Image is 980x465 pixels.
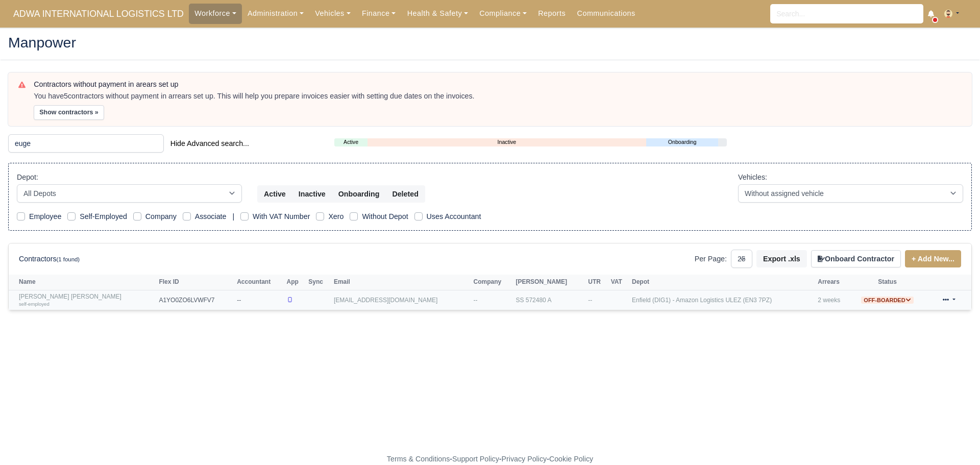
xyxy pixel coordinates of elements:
td: A1YO0ZO6LVWFV7 [156,290,234,310]
button: Export .xls [756,250,807,267]
label: Xero [328,211,344,223]
th: Depot [629,275,815,290]
a: Inactive [367,138,646,146]
th: Accountant [234,275,284,290]
a: Enfield (DIG1) - Amazon Logistics ULEZ (EN3 7PZ) [632,297,772,304]
label: Per Page: [695,253,727,265]
a: Support Policy [452,455,499,463]
a: Vehicles [309,4,356,23]
a: Active [334,138,367,146]
a: Finance [356,4,402,23]
th: [PERSON_NAME] [513,275,585,290]
h2: Manpower [8,35,972,50]
label: Uses Accountant [427,211,481,223]
label: Employee [29,211,61,223]
label: Associate [195,211,227,223]
th: VAT [608,275,629,290]
label: Vehicles: [738,172,767,183]
span: Off-boarded [861,297,913,304]
label: Without Depot [362,211,408,223]
th: UTR [585,275,608,290]
button: Deleted [385,185,425,203]
td: SS 572480 A [513,290,585,310]
a: Terms & Conditions [387,455,450,463]
th: Arrears [815,275,850,290]
td: -- [585,290,608,310]
iframe: Chat Widget [929,416,980,465]
small: self-employed [19,301,50,307]
td: 2 weeks [815,290,850,310]
h6: Contractors without payment in arears set up [34,80,962,89]
a: Communications [571,4,641,23]
button: Hide Advanced search... [164,135,256,152]
th: Email [331,275,471,290]
button: Onboard Contractor [811,250,901,267]
h6: Contractors [19,255,80,263]
span: | [232,212,234,221]
a: Workforce [189,4,242,23]
a: Off-boarded [861,297,913,304]
a: Cookie Policy [549,455,593,463]
th: Status [851,275,924,290]
label: Company [145,211,177,223]
th: App [284,275,306,290]
a: Onboarding [646,138,718,146]
button: Onboarding [332,185,386,203]
button: Active [257,185,292,203]
strong: 5 [64,92,68,100]
a: ADWA INTERNATIONAL LOGISTICS LTD [8,4,189,24]
label: With VAT Number [253,211,310,223]
th: Sync [306,275,331,290]
div: - - - [199,453,781,465]
button: Inactive [292,185,332,203]
td: -- [234,290,284,310]
a: Privacy Policy [502,455,547,463]
span: -- [473,297,477,304]
input: Search... [770,4,923,23]
th: Flex ID [156,275,234,290]
div: You have contractors without payment in arrears set up. This will help you prepare invoices easie... [34,91,962,102]
input: Search (by name, email, transporter id) ... [8,134,164,153]
a: Reports [532,4,571,23]
label: Depot: [17,172,38,183]
div: Manpower [1,27,979,60]
a: Health & Safety [401,4,474,23]
a: Compliance [474,4,532,23]
button: Show contractors » [34,105,104,120]
th: Company [471,275,513,290]
a: + Add New... [905,250,961,267]
a: [PERSON_NAME] [PERSON_NAME] self-employed [19,293,154,308]
a: Administration [242,4,309,23]
th: Name [9,275,156,290]
td: [EMAIL_ADDRESS][DOMAIN_NAME] [331,290,471,310]
div: + Add New... [901,250,961,267]
small: (1 found) [57,256,80,262]
label: Self-Employed [80,211,127,223]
